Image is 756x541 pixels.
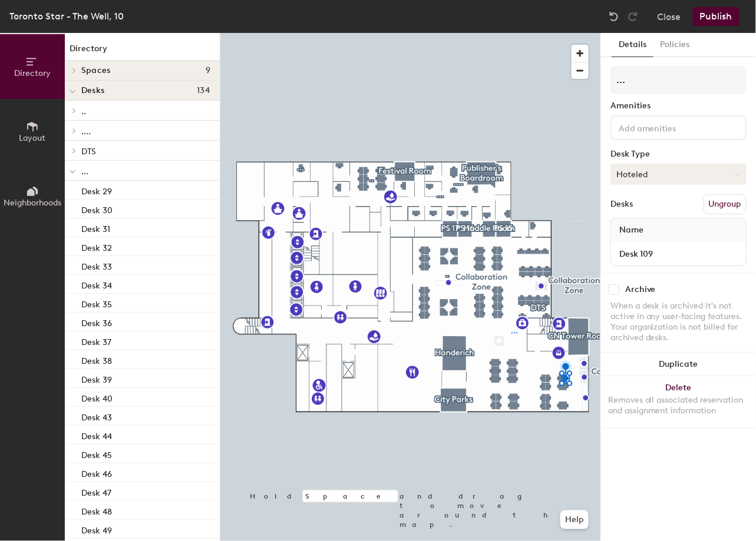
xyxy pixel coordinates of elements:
span: Name [613,220,649,241]
p: Desk 44 [81,428,112,442]
p: Desk 39 [81,371,112,385]
p: Desk 45 [81,447,112,460]
button: Policies [653,33,697,57]
span: Layout [19,133,46,143]
span: Desks [81,86,104,95]
p: Desk 43 [81,409,112,423]
img: Redo [627,11,639,22]
p: Desk 31 [81,221,110,234]
p: Desk 32 [81,240,112,253]
div: Desks [610,200,633,209]
input: Add amenities [616,120,722,134]
span: .... [81,127,91,137]
span: ... [81,167,88,177]
div: Amenities [610,101,747,111]
button: Details [612,33,653,57]
p: Desk 33 [81,258,112,272]
p: Desk 46 [81,466,112,479]
p: Desk 29 [81,183,112,197]
button: Publish [693,7,740,26]
button: Help [560,510,589,529]
input: Unnamed desk [613,245,744,262]
p: Desk 36 [81,315,112,328]
p: Desk 40 [81,390,113,404]
p: Desk 38 [81,353,112,366]
span: 9 [206,66,210,75]
div: Archive [625,285,656,294]
div: Removes all associated reservation and assignment information [608,395,749,416]
button: Duplicate [601,353,756,376]
p: Desk 34 [81,277,112,291]
span: Spaces [81,66,111,75]
p: Desk 48 [81,503,112,517]
p: Desk 47 [81,484,111,498]
div: Toronto Star - The Well, 10 [9,9,124,24]
div: Desk Type [610,150,747,159]
button: Close [658,7,681,26]
span: Neighborhoods [4,198,61,208]
span: .. [81,107,86,117]
h1: Directory [65,42,220,61]
p: Desk 30 [81,202,113,215]
p: Desk 35 [81,296,112,310]
button: Hoteled [610,164,747,185]
p: Desk 49 [81,522,112,536]
span: DTS [81,147,96,157]
button: Ungroup [704,194,747,214]
div: When a desk is archived it's not active in any user-facing features. Your organization is not bil... [610,301,747,343]
span: 134 [197,86,210,95]
p: Desk 37 [81,334,111,347]
img: Undo [608,11,620,22]
span: Directory [14,68,51,78]
button: DeleteRemoves all associated reservation and assignment information [601,376,756,428]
